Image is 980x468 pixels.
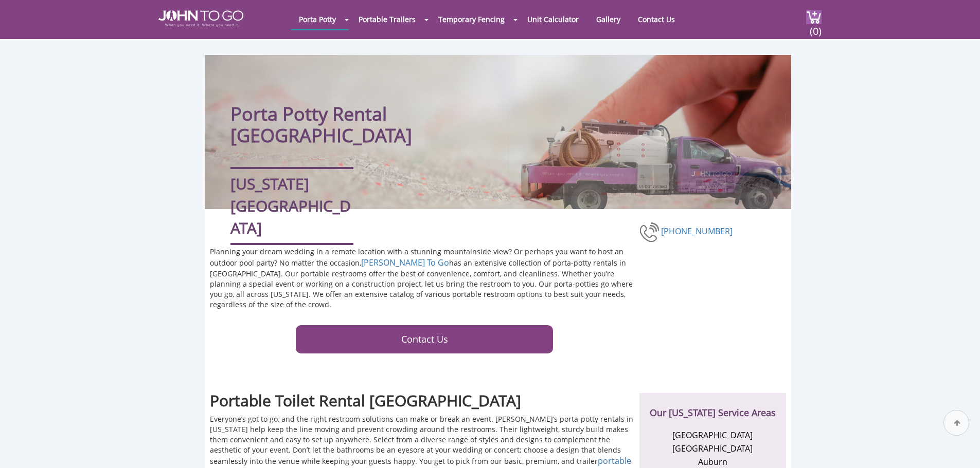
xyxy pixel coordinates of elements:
h2: Our [US_STATE] Service Areas [650,393,776,418]
a: Porta Potty [291,9,344,29]
img: JOHN to go [158,10,243,27]
div: [US_STATE][GEOGRAPHIC_DATA] [230,167,353,246]
span: Our porta-potties go where you go, all across [US_STATE]. We offer an extensive catalog of variou... [210,279,633,309]
a: Unit Calculator [520,9,586,29]
h1: Porta Potty Rental [GEOGRAPHIC_DATA] [230,76,562,146]
a: Contact Us [630,9,683,29]
a: Portable Trailers [351,9,423,29]
span: No matter the occasion, has an extensive collection of porta-potty rentals in [GEOGRAPHIC_DATA]. ... [210,258,626,289]
span: (0) [809,16,822,38]
a: Contact Us [296,325,553,354]
a: Gallery [589,9,628,29]
img: cart a [806,10,822,24]
img: phone-number [639,221,661,244]
li: [GEOGRAPHIC_DATA] [663,428,763,442]
button: Live Chat [939,427,980,468]
span: Portable Toilet Rental [GEOGRAPHIC_DATA] [210,390,521,411]
span: Planning your dream wedding in a remote location with a stunning mountainside view? Or perhaps yo... [210,247,623,268]
a: [PHONE_NUMBER] [661,225,733,236]
span: Select from a diverse range of styles and designs to complement the aesthetic of your event. Don’... [210,435,621,466]
img: Truck [508,114,786,209]
li: [GEOGRAPHIC_DATA] [663,442,763,455]
a: [PERSON_NAME] To Go [361,257,449,268]
span: Everyone’s got to go, and the right restroom solutions can make or break an event. [PERSON_NAME]’... [210,414,633,444]
a: Temporary Fencing [431,9,512,29]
